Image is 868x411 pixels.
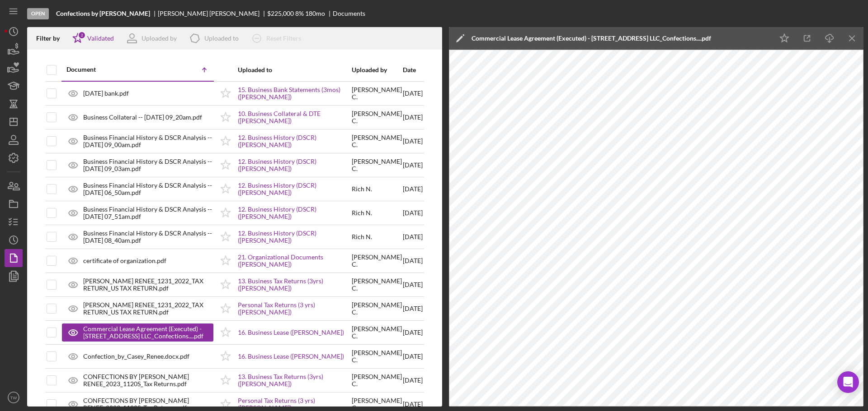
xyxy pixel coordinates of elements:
[245,29,310,47] button: Reset Filters
[56,10,150,17] b: Confections by [PERSON_NAME]
[352,233,372,240] div: Rich N .
[403,178,423,200] div: [DATE]
[837,371,859,393] div: Open Intercom Messenger
[403,273,423,296] div: [DATE]
[352,86,402,101] div: [PERSON_NAME] C .
[5,388,23,406] button: TW
[66,66,140,73] div: Document
[238,206,351,220] a: 12. Business History (DSCR) ([PERSON_NAME])
[83,257,166,264] div: certificate of organization.pdf
[352,277,402,292] div: [PERSON_NAME] C .
[238,110,351,125] a: 10. Business Collateral & DTE ([PERSON_NAME])
[238,254,351,268] a: 21. Organizational Documents ([PERSON_NAME])
[403,82,423,105] div: [DATE]
[87,35,114,42] div: Validated
[403,345,423,368] div: [DATE]
[83,373,213,388] div: CONFECTIONS BY [PERSON_NAME] RENEE_2023_1120S_Tax Returns.pdf
[333,10,365,17] div: Documents
[238,158,351,172] a: 12. Business History (DSCR) ([PERSON_NAME])
[142,35,177,42] div: Uploaded by
[158,10,267,17] div: [PERSON_NAME] [PERSON_NAME]
[352,158,402,172] div: [PERSON_NAME] C .
[83,182,213,196] div: Business Financial History & DSCR Analysis -- [DATE] 06_50am.pdf
[238,301,351,316] a: Personal Tax Returns (3 yrs) ([PERSON_NAME])
[472,35,711,42] div: Commercial Lease Agreement (Executed) - [STREET_ADDRESS] LLC_Confections....pdf
[204,35,239,42] div: Uploaded to
[267,9,294,17] span: $225,000
[83,90,129,97] div: [DATE] bank.pdf
[83,158,213,172] div: Business Financial History & DSCR Analysis -- [DATE] 09_03am.pdf
[27,8,49,19] div: Open
[352,325,402,340] div: [PERSON_NAME] C .
[403,130,423,152] div: [DATE]
[10,395,18,400] text: TW
[238,86,351,101] a: 15. Business Bank Statements (3mos) ([PERSON_NAME])
[83,230,213,244] div: Business Financial History & DSCR Analysis -- [DATE] 08_40am.pdf
[238,182,351,196] a: 12. Business History (DSCR) ([PERSON_NAME])
[352,66,402,74] div: Uploaded by
[403,249,423,272] div: [DATE]
[352,301,402,316] div: [PERSON_NAME] C .
[83,325,204,340] div: Commercial Lease Agreement (Executed) - [STREET_ADDRESS] LLC_Confections....pdf
[403,226,423,248] div: [DATE]
[403,106,423,129] div: [DATE]
[83,114,202,121] div: Business Collateral -- [DATE] 09_20am.pdf
[403,297,423,320] div: [DATE]
[403,369,423,392] div: [DATE]
[305,10,325,17] div: 180 mo
[352,209,372,217] div: Rich N .
[238,353,344,360] a: 16. Business Lease ([PERSON_NAME])
[83,277,213,292] div: [PERSON_NAME] RENEE_1231_2022_TAX RETURN_US TAX RETURN.pdf
[352,349,402,364] div: [PERSON_NAME] C .
[352,185,372,193] div: Rich N .
[83,206,213,220] div: Business Financial History & DSCR Analysis -- [DATE] 07_51am.pdf
[403,321,423,344] div: [DATE]
[238,277,351,292] a: 13. Business Tax Returns (3yrs) ([PERSON_NAME])
[83,134,213,148] div: Business Financial History & DSCR Analysis -- [DATE] 09_00am.pdf
[238,230,351,244] a: 12. Business History (DSCR) ([PERSON_NAME])
[238,66,351,74] div: Uploaded to
[78,31,86,39] div: 2
[352,134,402,148] div: [PERSON_NAME] C .
[403,154,423,176] div: [DATE]
[83,353,189,360] div: Confection_by_Casey_Renee.docx.pdf
[352,110,402,125] div: [PERSON_NAME] C .
[238,373,351,388] a: 13. Business Tax Returns (3yrs) ([PERSON_NAME])
[238,329,344,336] a: 16. Business Lease ([PERSON_NAME])
[36,35,66,42] div: Filter by
[403,202,423,224] div: [DATE]
[352,373,402,388] div: [PERSON_NAME] C .
[403,66,423,74] div: Date
[352,254,402,268] div: [PERSON_NAME] C .
[238,134,351,148] a: 12. Business History (DSCR) ([PERSON_NAME])
[295,10,304,17] div: 8 %
[83,301,213,316] div: [PERSON_NAME] RENEE_1231_2022_TAX RETURN_US TAX RETURN.pdf
[266,29,301,47] div: Reset Filters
